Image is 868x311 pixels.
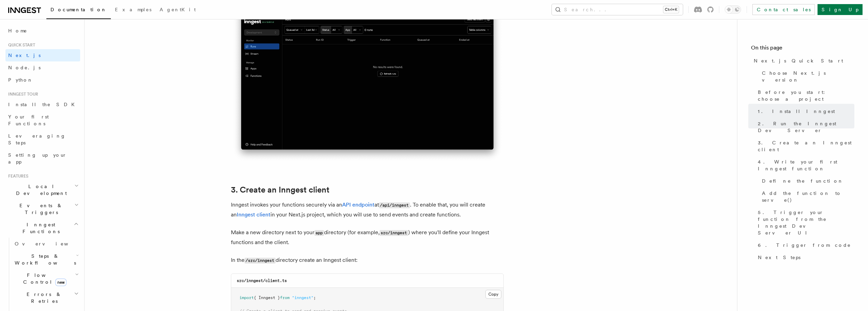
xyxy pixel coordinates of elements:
[245,258,276,264] code: /src/inngest
[111,2,156,18] a: Examples
[8,65,41,70] span: Node.js
[762,178,843,184] span: Define the function
[759,67,854,86] a: Choose Next.js version
[758,158,854,172] span: 4. Write your first Inngest function
[758,89,854,102] span: Before you start: choose a project
[5,183,74,197] span: Local Development
[5,98,80,111] a: Install the SDK
[5,221,74,235] span: Inngest Functions
[758,120,854,134] span: 2. Run the Inngest Dev Server
[280,295,290,300] span: from
[231,228,504,247] p: Make a new directory next to your directory (for example, ) where you'll define your Inngest func...
[5,74,80,86] a: Python
[231,185,329,195] a: 3. Create an Inngest client
[5,61,80,74] a: Node.js
[237,211,270,218] a: Inngest client
[762,70,854,83] span: Choose Next.js version
[5,202,74,216] span: Events & Triggers
[231,255,504,265] p: In the directory create an Inngest client:
[8,102,79,107] span: Install the SDK
[12,272,75,285] span: Flow Control
[755,117,854,137] a: 2. Run the Inngest Dev Server
[725,5,741,14] button: Toggle dark mode
[5,199,80,218] button: Events & Triggers
[313,295,316,300] span: ;
[762,190,854,203] span: Add the function to serve()
[5,149,80,168] a: Setting up your app
[8,27,27,34] span: Home
[5,42,35,48] span: Quick start
[12,269,80,288] button: Flow Controlnew
[752,4,815,15] a: Contact sales
[160,7,196,12] span: AgentKit
[818,4,863,15] a: Sign Up
[8,53,41,58] span: Next.js
[759,187,854,206] a: Add the function to serve()
[115,7,151,12] span: Examples
[755,251,854,264] a: Next Steps
[380,230,408,236] code: src/inngest
[15,241,85,246] span: Overview
[758,209,854,236] span: 5. Trigger your function from the Inngest Dev Server UI
[5,111,80,130] a: Your first Functions
[314,230,324,236] code: app
[379,202,410,208] code: /api/inngest
[5,180,80,199] button: Local Development
[758,139,854,153] span: 3. Create an Inngest client
[755,239,854,251] a: 6. Trigger from code
[751,55,854,67] a: Next.js Quick Start
[50,7,107,12] span: Documentation
[754,57,843,64] span: Next.js Quick Start
[755,137,854,156] a: 3. Create an Inngest client
[12,288,80,307] button: Errors & Retries
[5,49,80,61] a: Next.js
[292,295,313,300] span: "inngest"
[663,6,679,13] kbd: Ctrl+K
[5,25,80,37] a: Home
[55,279,67,286] span: new
[12,238,80,250] a: Overview
[758,108,835,115] span: 1. Install Inngest
[237,278,287,283] code: src/inngest/client.ts
[8,114,49,126] span: Your first Functions
[552,4,683,15] button: Search...Ctrl+K
[254,295,280,300] span: { Inngest }
[8,77,33,83] span: Python
[755,105,854,117] a: 1. Install Inngest
[239,295,254,300] span: import
[5,91,38,97] span: Inngest tour
[12,291,74,305] span: Errors & Retries
[46,2,111,19] a: Documentation
[8,152,67,165] span: Setting up your app
[5,218,80,238] button: Inngest Functions
[755,206,854,239] a: 5. Trigger your function from the Inngest Dev Server UI
[231,200,504,220] p: Inngest invokes your functions securely via an at . To enable that, you will create an in your Ne...
[755,156,854,175] a: 4. Write your first Inngest function
[485,290,501,299] button: Copy
[342,201,374,208] a: API endpoint
[156,2,200,18] a: AgentKit
[759,175,854,187] a: Define the function
[8,133,66,145] span: Leveraging Steps
[758,242,851,249] span: 6. Trigger from code
[12,250,80,269] button: Steps & Workflows
[751,44,854,55] h4: On this page
[755,86,854,105] a: Before you start: choose a project
[5,173,28,179] span: Features
[12,253,76,266] span: Steps & Workflows
[5,130,80,149] a: Leveraging Steps
[758,254,800,261] span: Next Steps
